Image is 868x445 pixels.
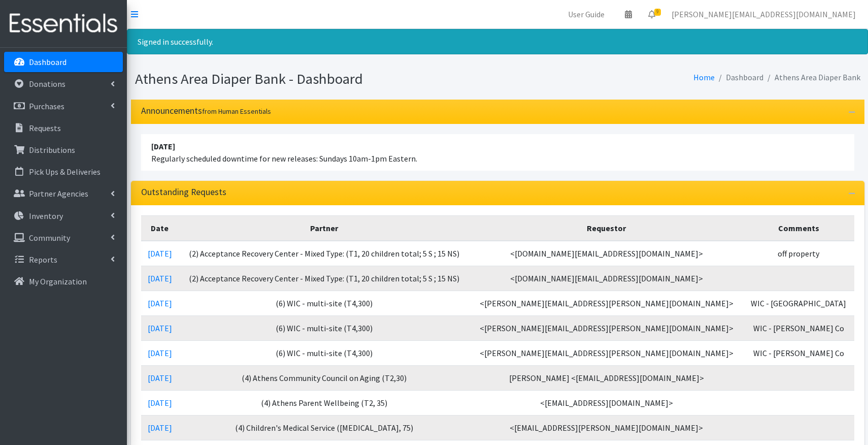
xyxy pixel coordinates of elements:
td: <[PERSON_NAME][EMAIL_ADDRESS][PERSON_NAME][DOMAIN_NAME]> [470,291,743,315]
td: (4) Athens Parent Wellbeing (T2, 35) [179,390,470,415]
p: Reports [29,255,57,265]
li: Regularly scheduled downtime for new releases: Sundays 10am-1pm Eastern. [141,134,854,171]
a: User Guide [560,4,613,24]
a: Requests [4,118,123,138]
td: off property [743,241,854,266]
h3: Outstanding Requests [141,187,226,198]
a: [DATE] [148,373,172,383]
li: Athens Area Diaper Bank [763,70,860,85]
a: [DATE] [148,323,172,333]
th: Date [141,215,179,241]
a: 9 [640,4,663,24]
td: WIC - [PERSON_NAME] Co [743,340,854,365]
a: Reports [4,249,123,270]
small: from Human Essentials [202,107,271,116]
td: WIC - [PERSON_NAME] Co [743,315,854,340]
a: Dashboard [4,52,123,72]
a: Inventory [4,206,123,226]
a: [DATE] [148,398,172,408]
p: Partner Agencies [29,188,88,199]
td: (4) Children's Medical Service ([MEDICAL_DATA], 75) [179,415,470,440]
th: Partner [179,215,470,241]
td: <[EMAIL_ADDRESS][PERSON_NAME][DOMAIN_NAME]> [470,415,743,440]
a: Home [693,72,715,82]
a: Partner Agencies [4,183,123,204]
a: Pick Ups & Deliveries [4,162,123,182]
td: (2) Acceptance Recovery Center - Mixed Type: (T1, 20 children total; 5 S ; 15 NS) [179,241,470,266]
li: Dashboard [715,70,763,85]
p: Pick Ups & Deliveries [29,167,101,177]
td: <[PERSON_NAME][EMAIL_ADDRESS][PERSON_NAME][DOMAIN_NAME]> [470,315,743,340]
a: Donations [4,74,123,94]
a: My Organization [4,271,123,292]
td: (4) Athens Community Council on Aging (T2,30) [179,365,470,390]
td: <[DOMAIN_NAME][EMAIL_ADDRESS][DOMAIN_NAME]> [470,266,743,291]
a: [DATE] [148,423,172,433]
a: [PERSON_NAME][EMAIL_ADDRESS][DOMAIN_NAME] [663,4,864,24]
p: Community [29,233,70,243]
p: My Organization [29,276,87,287]
a: Purchases [4,96,123,116]
a: [DATE] [148,298,172,308]
td: (2) Acceptance Recovery Center - Mixed Type: (T1, 20 children total; 5 S ; 15 NS) [179,266,470,291]
th: Requestor [470,215,743,241]
p: Inventory [29,211,63,221]
a: Community [4,228,123,248]
div: Signed in successfully. [127,29,868,54]
td: <[PERSON_NAME][EMAIL_ADDRESS][PERSON_NAME][DOMAIN_NAME]> [470,340,743,365]
h3: Announcements [141,106,271,116]
td: (6) WIC - multi-site (T4,300) [179,291,470,315]
a: Distributions [4,140,123,160]
td: <[EMAIL_ADDRESS][DOMAIN_NAME]> [470,390,743,415]
p: Purchases [29,101,64,111]
p: Dashboard [29,57,66,67]
td: WIC - [GEOGRAPHIC_DATA] [743,291,854,315]
h1: Athens Area Diaper Bank - Dashboard [135,70,494,88]
img: HumanEssentials [4,7,123,41]
td: <[DOMAIN_NAME][EMAIL_ADDRESS][DOMAIN_NAME]> [470,241,743,266]
p: Distributions [29,145,75,155]
td: (6) WIC - multi-site (T4,300) [179,315,470,340]
td: (6) WIC - multi-site (T4,300) [179,340,470,365]
th: Comments [743,215,854,241]
a: [DATE] [148,273,172,283]
p: Requests [29,123,61,133]
strong: [DATE] [151,141,175,151]
td: [PERSON_NAME] <[EMAIL_ADDRESS][DOMAIN_NAME]> [470,365,743,390]
p: Donations [29,79,65,89]
span: 9 [654,9,661,16]
a: [DATE] [148,348,172,358]
a: [DATE] [148,248,172,259]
